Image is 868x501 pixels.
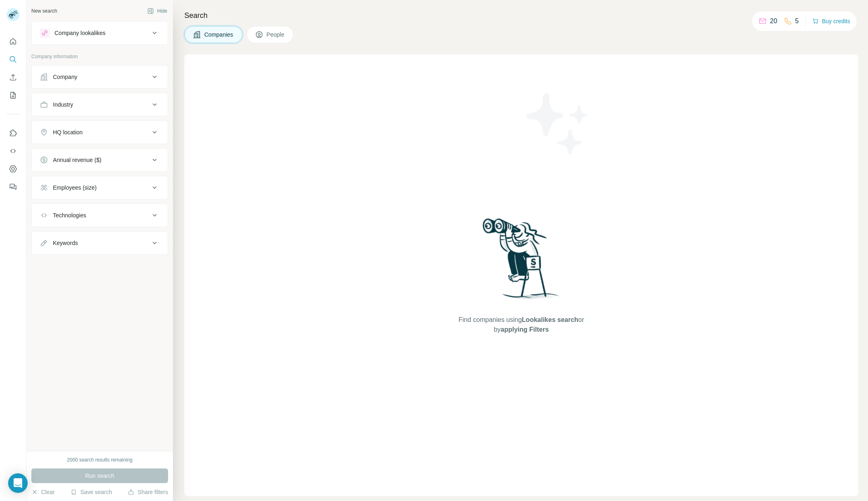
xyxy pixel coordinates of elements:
img: Surfe Illustration - Woman searching with binoculars [479,216,564,307]
button: Share filters [128,488,168,496]
div: Industry [53,101,73,109]
button: Keywords [32,233,168,253]
div: Company [53,73,77,81]
button: Use Surfe on LinkedIn [7,126,20,140]
button: Clear [31,488,55,496]
button: Industry [32,95,168,114]
p: 20 [770,16,777,26]
img: Surfe Illustration - Stars [521,87,595,160]
button: Buy credits [812,15,850,27]
div: HQ location [53,128,83,136]
button: Quick start [7,34,20,49]
button: Company lookalikes [32,23,168,43]
button: Technologies [32,206,168,225]
div: Company lookalikes [55,29,105,37]
button: Feedback [7,179,20,194]
button: HQ location [32,123,168,142]
div: 2000 search results remaining [67,456,133,464]
div: Open Intercom Messenger [8,473,28,493]
div: Annual revenue ($) [53,156,101,164]
button: Enrich CSV [7,70,20,85]
span: People [267,31,285,39]
span: applying Filters [501,326,549,333]
button: Use Surfe API [7,144,20,158]
div: Keywords [53,239,78,247]
p: 5 [795,16,799,26]
button: Annual revenue ($) [32,150,168,170]
button: Search [7,52,20,67]
button: Hide [142,5,173,17]
button: My lists [7,88,20,103]
button: Company [32,67,168,87]
button: Dashboard [7,162,20,176]
span: Lookalikes search [522,316,578,323]
div: New search [31,7,57,15]
div: Employees (size) [53,184,96,192]
span: Companies [204,31,234,39]
div: Technologies [53,211,86,219]
button: Employees (size) [32,178,168,197]
p: Company information [31,53,168,60]
button: Save search [70,488,112,496]
span: Find companies using or by [456,315,586,335]
h4: Search [184,10,858,21]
